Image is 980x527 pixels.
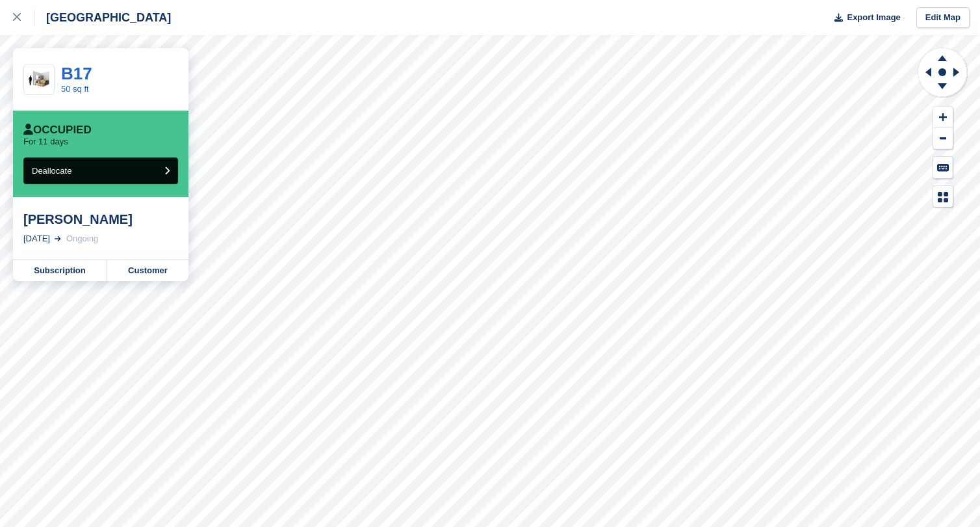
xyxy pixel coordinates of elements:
button: Keyboard Shortcuts [933,157,953,178]
div: [DATE] [23,232,50,245]
a: Subscription [13,260,107,281]
span: Export Image [847,11,900,24]
a: Customer [107,260,188,281]
a: 50 sq ft [61,84,89,94]
div: Occupied [23,124,92,137]
a: B17 [61,64,92,83]
div: [PERSON_NAME] [23,211,178,227]
span: Deallocate [32,166,71,176]
button: Zoom Out [933,128,953,150]
button: Map Legend [933,186,953,208]
button: Zoom In [933,107,953,128]
div: Ongoing [66,232,98,245]
img: 50-sqft-unit.jpg [24,68,54,91]
p: For 11 days [23,137,68,147]
button: Deallocate [23,157,178,184]
button: Export Image [827,7,901,29]
a: Edit Map [916,7,970,29]
div: [GEOGRAPHIC_DATA] [34,10,171,25]
img: arrow-right-light-icn-cde0832a797a2874e46488d9cf13f60e5c3a73dbe684e267c42b8395dfbc2abf.svg [55,236,61,241]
